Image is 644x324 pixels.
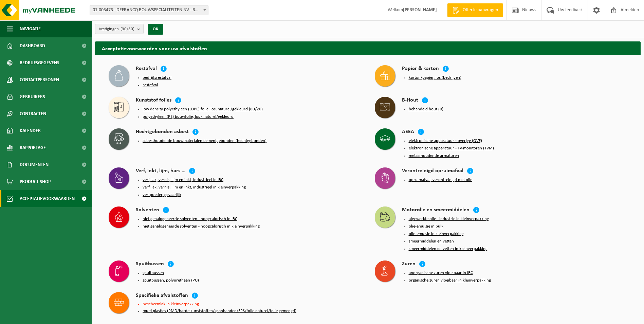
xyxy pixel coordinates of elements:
button: verfpoeder, gevaarlijk [143,192,181,198]
h4: Zuren [402,260,416,268]
button: low density polyethyleen (LDPE) folie, los, naturel/gekleurd (80/20) [143,107,263,112]
li: beschermlak in kleinverpakking [143,302,361,306]
h4: Kunststof folies [136,97,171,105]
h4: Spuitbussen [136,260,164,268]
button: opruimafval, verontreinigd met olie [409,177,472,183]
strong: [PERSON_NAME] [403,7,437,13]
span: 01-003473 - DEFRANCQ BOUWSPECIALITEITEN NV - ROESELARE [90,5,208,15]
button: niet gehalogeneerde solventen - hoogcalorisch in IBC [143,216,237,222]
button: organische zuren vloeibaar in kleinverpakking [409,278,491,283]
h4: B-Hout [402,97,418,105]
button: verf, lak, vernis, lijm en inkt, industrieel in IBC [143,177,223,183]
button: multi plastics (PMD/harde kunststoffen/spanbanden/EPS/folie naturel/folie gemengd) [143,308,296,314]
h4: Specifieke afvalstoffen [136,292,188,300]
h4: AEEA [402,128,414,136]
button: restafval [143,83,158,88]
button: Vestigingen(30/30) [95,24,144,34]
h4: Solventen [136,206,159,214]
span: Dashboard [20,37,45,54]
h4: Restafval [136,65,157,73]
button: afgewerkte olie - industrie in kleinverpakking [409,216,489,222]
count: (30/30) [121,27,134,31]
span: Rapportage [20,139,46,156]
h4: Verontreinigd opruimafval [402,167,463,175]
span: Bedrijfsgegevens [20,54,59,71]
span: Documenten [20,156,49,173]
button: elektronische apparatuur - TV-monitoren (TVM) [409,146,494,151]
h2: Acceptatievoorwaarden voor uw afvalstoffen [95,41,641,55]
button: karton/papier, los (bedrijven) [409,75,461,80]
span: Vestigingen [99,24,134,34]
span: Contactpersonen [20,71,59,88]
button: OK [148,24,163,35]
button: behandeld hout (B) [409,107,443,112]
button: niet gehalogeneerde solventen - hoogcalorisch in kleinverpakking [143,224,260,229]
button: spuitbussen [143,270,164,276]
a: Offerte aanvragen [447,3,503,17]
button: spuitbussen, polyurethaan (PU) [143,278,199,283]
span: Gebruikers [20,88,45,105]
span: Offerte aanvragen [461,7,500,14]
button: bedrijfsrestafval [143,75,171,80]
span: Contracten [20,105,46,122]
h4: Hechtgebonden asbest [136,128,189,136]
h4: Verf, inkt, lijm, hars … [136,167,185,175]
button: olie-emulsie in bulk [409,224,443,229]
button: metaalhoudende armaturen [409,153,459,159]
span: Product Shop [20,173,51,190]
span: 01-003473 - DEFRANCQ BOUWSPECIALITEITEN NV - ROESELARE [90,5,208,15]
button: smeermiddelen en vetten [409,239,454,244]
span: Kalender [20,122,41,139]
button: verf, lak, vernis, lijm en inkt, industrieel in kleinverpakking [143,185,246,190]
button: smeermiddelen en vetten in kleinverpakking [409,246,487,252]
button: elektronische apparatuur - overige (OVE) [409,138,482,144]
span: Acceptatievoorwaarden [20,190,75,207]
button: polyethyleen (PE) bouwfolie, los - naturel/gekleurd [143,114,234,120]
h4: Motorolie en smeermiddelen [402,206,470,214]
h4: Papier & karton [402,65,439,73]
span: Navigatie [20,20,41,37]
button: olie-emulsie in kleinverpakking [409,231,464,237]
button: asbesthoudende bouwmaterialen cementgebonden (hechtgebonden) [143,138,266,144]
button: anorganische zuren vloeibaar in IBC [409,270,473,276]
